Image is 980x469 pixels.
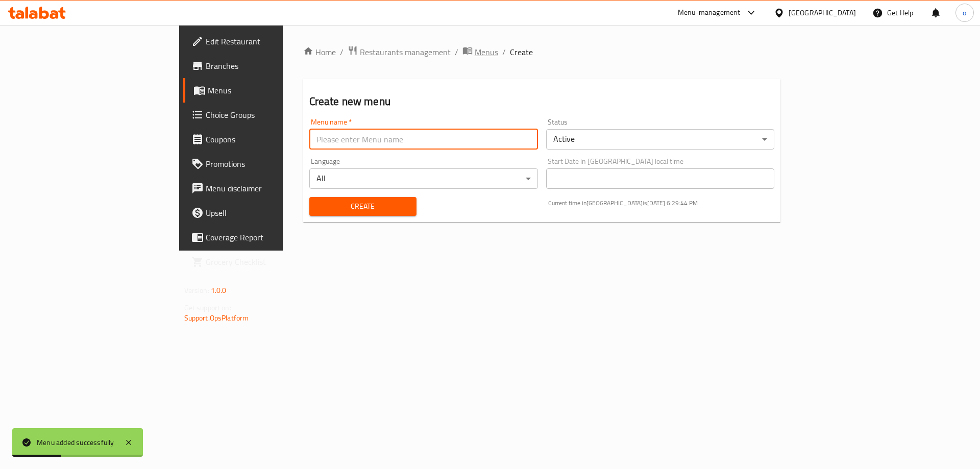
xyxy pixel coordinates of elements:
[309,129,538,150] input: Please enter Menu name
[546,129,775,150] div: Active
[37,437,114,448] div: Menu added successfully
[206,182,335,194] span: Menu disclaimer
[303,45,781,59] nav: breadcrumb
[348,45,451,59] a: Restaurants management
[206,158,335,170] span: Promotions
[183,250,343,274] a: Grocery Checklist
[184,301,231,314] span: Get support on:
[184,284,209,297] span: Version:
[208,84,335,96] span: Menus
[183,78,343,103] a: Menus
[475,46,498,58] span: Menus
[184,311,249,325] a: Support.OpsPlatform
[309,94,775,109] h2: Create new menu
[183,29,343,54] a: Edit Restaurant
[183,103,343,127] a: Choice Groups
[206,133,335,145] span: Coupons
[206,207,335,219] span: Upsell
[206,109,335,121] span: Choice Groups
[963,7,966,18] span: o
[455,46,458,58] li: /
[206,231,335,243] span: Coverage Report
[789,7,856,18] div: [GEOGRAPHIC_DATA]
[206,35,335,47] span: Edit Restaurant
[206,256,335,268] span: Grocery Checklist
[502,46,506,58] li: /
[183,176,343,201] a: Menu disclaimer
[309,197,416,216] button: Create
[360,46,451,58] span: Restaurants management
[211,284,227,297] span: 1.0.0
[183,152,343,176] a: Promotions
[183,225,343,250] a: Coverage Report
[462,45,498,59] a: Menus
[510,46,533,58] span: Create
[183,127,343,152] a: Coupons
[548,199,775,208] p: Current time in [GEOGRAPHIC_DATA] is [DATE] 6:29:44 PM
[317,200,408,213] span: Create
[206,60,335,72] span: Branches
[183,54,343,78] a: Branches
[183,201,343,225] a: Upsell
[678,7,741,19] div: Menu-management
[309,168,538,189] div: All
